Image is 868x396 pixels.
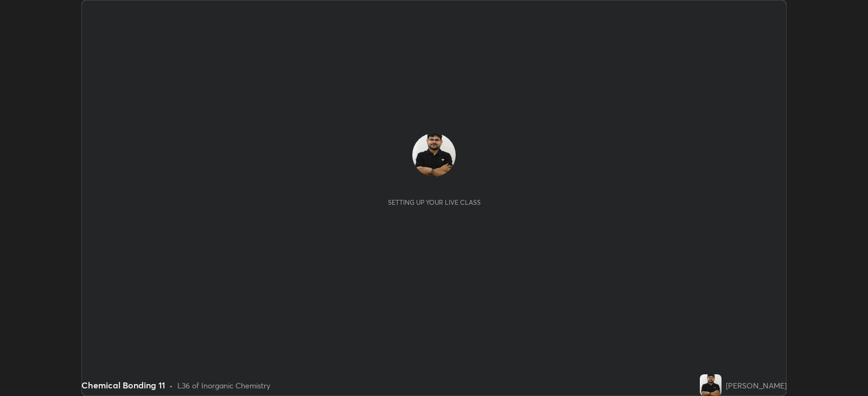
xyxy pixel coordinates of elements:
div: L36 of Inorganic Chemistry [177,380,270,391]
div: Setting up your live class [388,198,481,206]
img: d32c70f87a0b4f19b114348ebca7561d.jpg [700,374,722,396]
div: • [169,380,173,391]
div: Chemical Bonding 11 [81,379,165,392]
div: [PERSON_NAME] [726,380,787,391]
img: d32c70f87a0b4f19b114348ebca7561d.jpg [412,133,456,177]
